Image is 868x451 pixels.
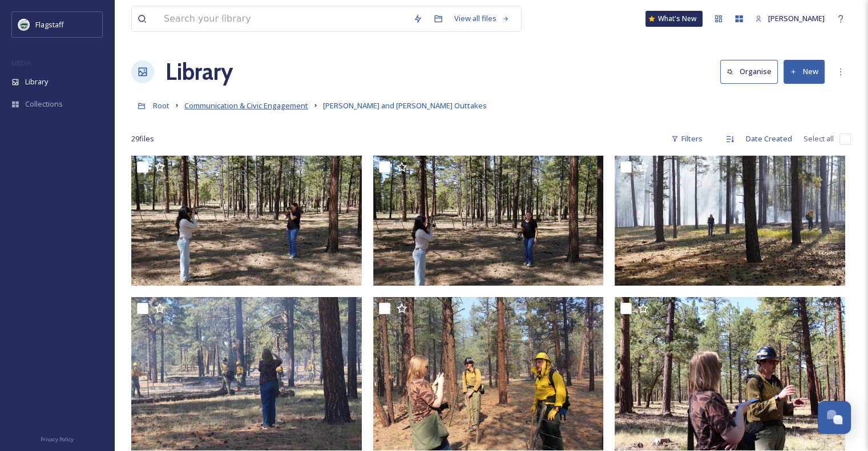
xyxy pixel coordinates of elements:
button: Open Chat [818,401,851,434]
a: [PERSON_NAME] and [PERSON_NAME] Outtakes [323,99,487,112]
img: IMG_7070.jpeg [373,296,604,450]
span: Flagstaff [35,19,64,30]
a: Library [165,55,233,89]
span: [PERSON_NAME] and [PERSON_NAME] Outtakes [323,100,487,111]
span: Collections [25,99,63,109]
a: [PERSON_NAME] [749,7,830,30]
img: DSC06616.JPG [615,156,845,285]
a: Root [153,99,169,112]
button: New [784,60,825,83]
div: Date Created [740,128,798,150]
a: What's New [645,11,703,27]
a: Communication & Civic Engagement [184,99,308,112]
span: [PERSON_NAME] [768,13,825,23]
span: Root [153,100,169,111]
button: Organise [720,60,778,83]
span: Select all [804,133,834,144]
span: Communication & Civic Engagement [184,100,308,111]
img: IMG_7154.jpeg [615,296,845,450]
img: images%20%282%29.jpeg [18,19,30,30]
a: View all files [449,7,515,30]
a: Privacy Policy [41,432,74,445]
span: MEDIA [11,59,31,67]
img: DSC06630.JPG [373,156,604,285]
img: IMG_7014.jpeg [131,296,362,450]
span: 29 file s [131,133,154,144]
span: Privacy Policy [41,436,74,443]
input: Search your library [158,6,407,31]
img: DSC066311.JPG [131,156,362,285]
div: Filters [665,128,708,150]
span: Library [25,76,48,87]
